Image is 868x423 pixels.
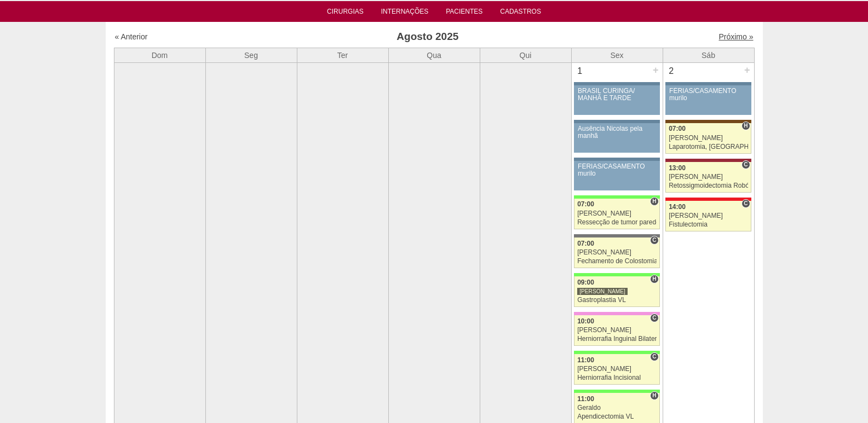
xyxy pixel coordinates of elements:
a: Cadastros [500,8,541,19]
a: « Anterior [115,32,148,41]
div: Retossigmoidectomia Robótica [669,182,748,189]
div: 1 [572,63,589,79]
span: 09:00 [577,279,594,286]
th: Seg [205,48,297,62]
div: Key: Sírio Libanês [665,159,751,162]
span: Consultório [650,352,658,361]
span: 07:00 [577,240,594,247]
div: [PERSON_NAME] [669,173,748,181]
span: Consultório [650,314,658,322]
div: [PERSON_NAME] [669,212,748,219]
span: 07:00 [669,125,686,132]
div: Geraldo [577,404,657,412]
a: H 07:00 [PERSON_NAME] Ressecção de tumor parede abdominal pélvica [574,199,659,229]
div: Herniorrafia Incisional [577,374,657,381]
div: FÉRIAS/CASAMENTO murilo [669,88,748,102]
div: Fechamento de Colostomia ou Enterostomia [577,258,657,265]
div: Key: Aviso [574,82,659,85]
div: Key: Brasil [574,351,659,354]
div: Key: Aviso [665,82,751,85]
span: 13:00 [669,164,686,172]
span: Consultório [741,160,750,169]
div: Key: Assunção [665,198,751,201]
span: 14:00 [669,203,686,211]
div: [PERSON_NAME] [577,366,657,373]
a: C 11:00 [PERSON_NAME] Herniorrafia Incisional [574,354,659,385]
div: + [743,63,752,77]
div: [PERSON_NAME] [577,287,628,295]
span: 07:00 [577,200,594,208]
div: Ausência Nicolas pela manhã [578,125,656,140]
span: Hospital [650,197,658,206]
a: Pacientes [446,8,482,19]
th: Qua [388,48,480,62]
th: Sex [571,48,663,62]
div: Herniorrafia Inguinal Bilateral [577,335,657,343]
span: 11:00 [577,356,594,364]
div: + [651,63,660,77]
a: Próximo » [718,32,753,41]
div: [PERSON_NAME] [577,327,657,334]
a: C 07:00 [PERSON_NAME] Fechamento de Colostomia ou Enterostomia [574,237,659,268]
div: [PERSON_NAME] [577,249,657,256]
div: Key: Aviso [574,158,659,161]
span: 10:00 [577,317,594,325]
a: C 13:00 [PERSON_NAME] Retossigmoidectomia Robótica [665,162,751,193]
h3: Agosto 2025 [268,29,587,45]
div: Key: Brasil [574,195,659,199]
th: Dom [114,48,205,62]
div: FÉRIAS/CASAMENTO murilo [578,163,656,177]
a: C 10:00 [PERSON_NAME] Herniorrafia Inguinal Bilateral [574,315,659,346]
span: Hospital [650,391,658,400]
a: H 09:00 [PERSON_NAME] Gastroplastia VL [574,276,659,307]
div: 2 [663,63,680,79]
div: [PERSON_NAME] [577,210,657,217]
div: Apendicectomia VL [577,413,657,420]
a: Cirurgias [327,8,364,19]
div: Key: Santa Catarina [574,234,659,237]
a: BRASIL CURINGA/ MANHÃ E TARDE [574,85,659,115]
a: FÉRIAS/CASAMENTO murilo [574,161,659,190]
div: Fistulectomia [669,221,748,228]
div: Ressecção de tumor parede abdominal pélvica [577,219,657,226]
div: Key: Santa Joana [665,120,751,123]
a: Internações [381,8,429,19]
span: Consultório [650,236,658,245]
th: Sáb [663,48,754,62]
a: C 14:00 [PERSON_NAME] Fistulectomia [665,201,751,231]
div: [PERSON_NAME] [669,135,748,142]
span: Consultório [741,199,750,208]
a: H 07:00 [PERSON_NAME] Laparotomia, [GEOGRAPHIC_DATA], Drenagem, Bridas [665,123,751,154]
a: Ausência Nicolas pela manhã [574,123,659,153]
div: BRASIL CURINGA/ MANHÃ E TARDE [578,88,656,102]
th: Qui [480,48,571,62]
div: Key: Brasil [574,390,659,393]
a: FÉRIAS/CASAMENTO murilo [665,85,751,115]
span: 11:00 [577,395,594,403]
div: Gastroplastia VL [577,297,657,304]
div: Key: Aviso [574,120,659,123]
span: Hospital [741,121,750,130]
div: Key: Albert Einstein [574,312,659,315]
span: Hospital [650,275,658,283]
th: Ter [297,48,388,62]
div: Key: Brasil [574,273,659,276]
div: Laparotomia, [GEOGRAPHIC_DATA], Drenagem, Bridas [669,143,748,150]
